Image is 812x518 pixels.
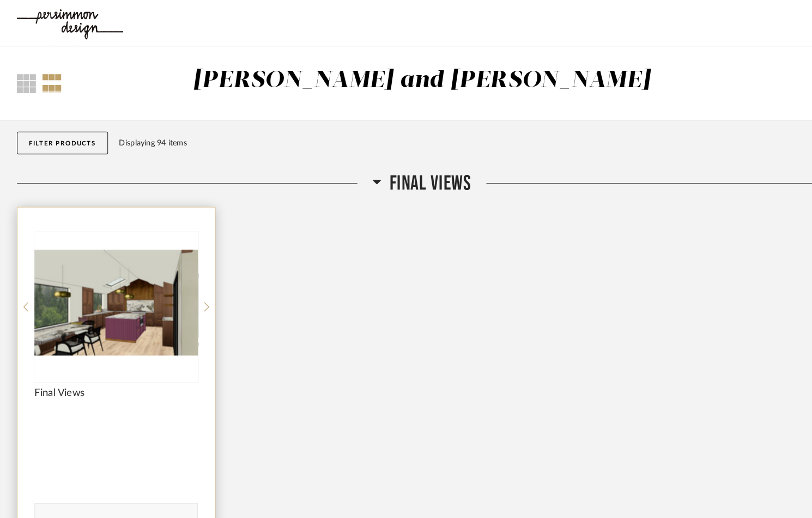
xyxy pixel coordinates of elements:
[115,132,792,144] div: Displaying 94 items
[16,1,119,44] img: 8f94f56a-8f03-4d02-937a-b53695e77c88.jpg
[33,373,191,385] span: Final Views
[33,223,191,359] div: 7
[33,223,191,359] img: undefined
[186,66,627,89] div: [PERSON_NAME] and [PERSON_NAME]
[16,127,104,149] button: Filter Products
[164,508,185,517] a: Submit
[375,165,454,188] span: Final Views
